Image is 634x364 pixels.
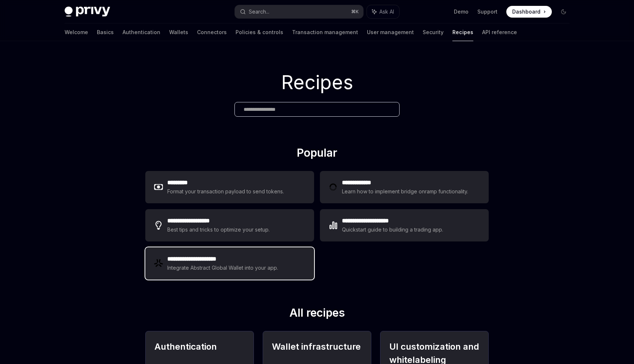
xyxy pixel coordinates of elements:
a: Wallets [169,23,188,41]
div: Learn how to implement bridge onramp functionality. [342,187,470,196]
a: Policies & controls [236,23,283,41]
a: Basics [97,23,114,41]
span: Ask AI [379,8,394,15]
span: Dashboard [512,8,540,15]
a: Demo [454,8,469,15]
img: dark logo [65,7,110,17]
a: API reference [482,23,517,41]
a: Security [423,23,444,41]
span: ⌘ K [351,9,359,15]
button: Ask AI [367,5,399,18]
a: **** ****Format your transaction payload to send tokens. [145,171,314,203]
div: Best tips and tricks to optimize your setup. [167,225,271,234]
button: Search...⌘K [235,5,363,18]
a: User management [367,23,414,41]
div: Format your transaction payload to send tokens. [167,187,284,196]
a: Dashboard [506,6,552,18]
a: Recipes [452,23,473,41]
a: Welcome [65,23,88,41]
a: Support [477,8,498,15]
a: Connectors [197,23,227,41]
a: **** **** ***Learn how to implement bridge onramp functionality. [320,171,489,203]
h2: All recipes [145,306,489,322]
div: Search... [249,7,269,16]
button: Toggle dark mode [558,6,569,18]
a: Authentication [123,23,160,41]
a: Transaction management [292,23,358,41]
div: Integrate Abstract Global Wallet into your app. [167,263,279,272]
div: Quickstart guide to building a trading app. [342,225,444,234]
h2: Popular [145,146,489,162]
